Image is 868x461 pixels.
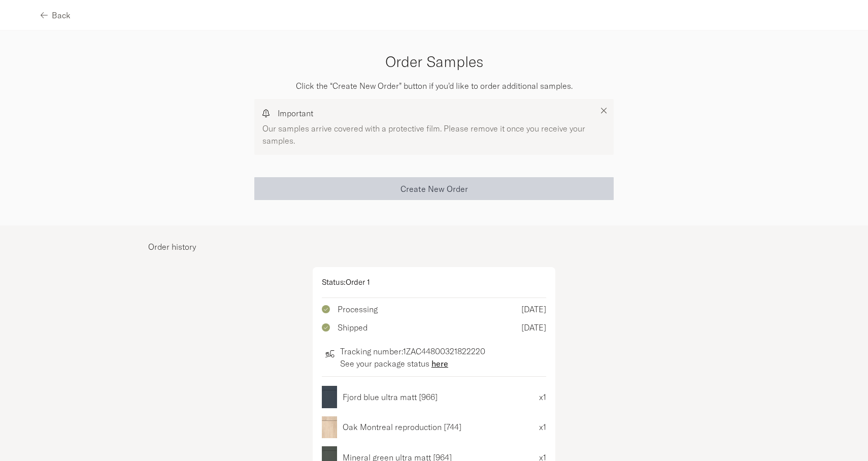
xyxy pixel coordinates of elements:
p: Click the “Create New Order” button if you’d like to order additional samples. [109,80,759,92]
p: [DATE] [521,321,546,334]
a: here [431,358,448,369]
p: Shipped [338,321,368,334]
p: Important [262,107,606,119]
p: See your package status [340,357,546,370]
p: Order history [148,241,720,253]
p: x 1 [539,391,546,403]
span: Back [52,11,71,19]
h3: Order Samples [109,51,759,73]
p: Tracking number: 1ZAC44800321822220 [340,345,546,357]
button: Back [41,4,71,26]
img: nobilia_front_744.webp [322,416,337,439]
p: Status: Order 1 [322,276,546,288]
p: Processing [338,303,378,315]
span: Create New Order [400,185,468,193]
img: nobilia_front_966.webp [322,386,337,408]
p: Fjord blue ultra matt [966] [343,391,531,403]
p: x 1 [539,421,546,433]
button: Create New Order [254,177,614,200]
p: Oak Montreal reproduction [744] [343,421,531,433]
p: Our samples arrive covered with a protective film. Please remove it once you receive your samples. [262,122,606,147]
p: [DATE] [521,303,546,315]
